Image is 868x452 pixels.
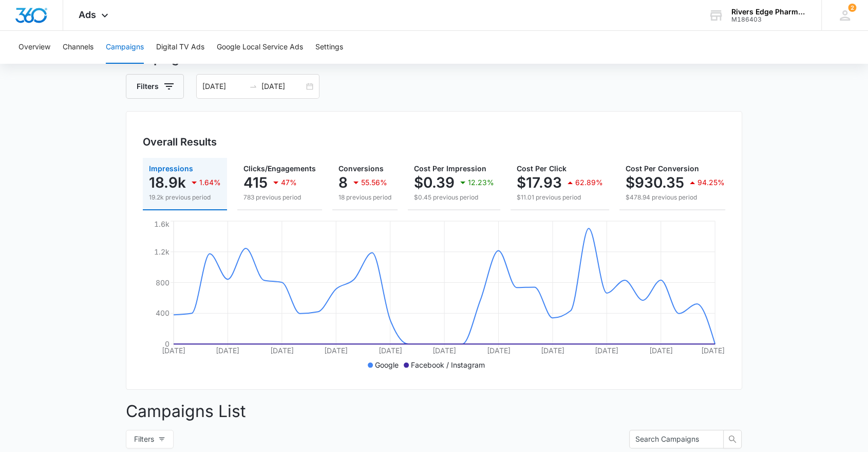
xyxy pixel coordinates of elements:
tspan: [DATE] [324,346,348,355]
p: 18.9k [149,174,186,191]
tspan: 1.2k [154,247,169,256]
button: Settings [315,31,343,64]
p: $0.45 previous period [414,193,494,202]
button: Digital TV Ads [156,31,204,64]
tspan: [DATE] [649,346,673,355]
div: account id [731,16,806,23]
p: Facebook / Instagram [411,359,485,370]
tspan: [DATE] [270,346,294,355]
span: search [724,435,741,443]
div: notifications count [848,4,856,12]
input: Search Campaigns [635,433,709,445]
span: swap-right [249,82,257,91]
p: 18 previous period [338,193,391,202]
span: to [249,82,257,91]
button: Campaigns [106,31,144,64]
tspan: 800 [156,278,169,286]
p: 12.23% [468,179,494,186]
p: 94.25% [697,179,725,186]
p: 1.64% [199,179,221,186]
tspan: 0 [165,339,169,348]
tspan: [DATE] [162,346,185,355]
p: $0.39 [414,174,455,191]
div: account name [731,8,806,16]
p: 783 previous period [243,193,316,202]
tspan: [DATE] [541,346,564,355]
tspan: [DATE] [379,346,402,355]
p: Google [375,359,399,370]
span: 2 [848,4,856,12]
p: 415 [243,174,268,191]
span: Conversions [338,164,384,173]
span: Cost Per Impression [414,164,486,173]
span: Clicks/Engagements [243,164,316,173]
p: Campaigns List [126,399,742,424]
p: 62.89% [575,179,603,186]
span: Impressions [149,164,193,173]
tspan: [DATE] [595,346,618,355]
span: Cost Per Conversion [626,164,699,173]
button: search [723,430,742,448]
p: $930.35 [626,174,684,191]
p: 47% [281,179,297,186]
button: Channels [63,31,93,64]
button: Google Local Service Ads [217,31,303,64]
button: Filters [126,74,184,99]
span: Ads [79,9,96,20]
p: 8 [338,174,348,191]
p: $17.93 [517,174,562,191]
input: End date [261,81,304,92]
tspan: [DATE] [432,346,456,355]
button: Filters [126,430,174,448]
tspan: [DATE] [216,346,239,355]
tspan: 400 [156,309,169,317]
h3: Overall Results [143,134,217,150]
input: Start date [202,81,245,92]
tspan: [DATE] [701,346,725,355]
span: Filters [134,433,154,445]
p: $478.94 previous period [626,193,725,202]
span: Cost Per Click [517,164,567,173]
button: Overview [18,31,50,64]
p: 55.56% [361,179,387,186]
p: 19.2k previous period [149,193,221,202]
tspan: [DATE] [486,346,510,355]
tspan: 1.6k [154,219,169,228]
p: $11.01 previous period [517,193,603,202]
